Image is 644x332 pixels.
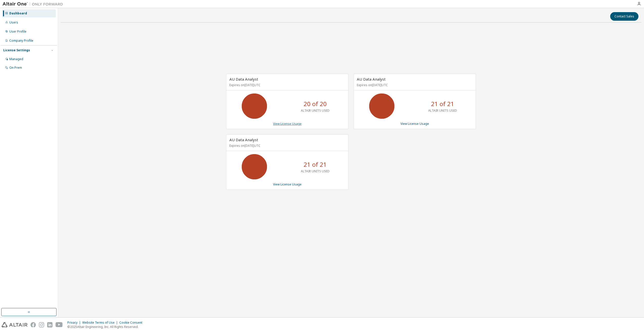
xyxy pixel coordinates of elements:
div: On Prem [9,66,22,70]
p: ALTAIR UNITS USED [301,169,330,173]
p: 20 of 20 [304,100,327,108]
p: ALTAIR UNITS USED [428,108,457,113]
div: Users [9,20,18,25]
a: View License Usage [273,122,302,126]
div: License Settings [3,48,30,52]
span: AU Data Analyst [229,77,258,82]
p: 21 of 21 [431,100,454,108]
p: Expires on [DATE] UTC [357,83,471,87]
span: AU Data Analyst [229,137,258,142]
a: View License Usage [400,122,429,126]
button: Contact Sales [610,12,638,21]
a: View License Usage [273,182,302,186]
div: Managed [9,57,23,61]
div: Cookie Consent [119,321,145,325]
div: Privacy [67,321,82,325]
p: 21 of 21 [304,160,327,169]
img: facebook.svg [31,322,36,327]
p: ALTAIR UNITS USED [301,108,330,113]
img: altair_logo.svg [2,322,28,327]
p: © 2025 Altair Engineering, Inc. All Rights Reserved. [67,325,145,329]
div: Company Profile [9,39,33,43]
div: Website Terms of Use [82,321,119,325]
img: youtube.svg [56,322,63,327]
img: instagram.svg [39,322,44,327]
span: AU Data Analyst [357,77,386,82]
p: Expires on [DATE] UTC [229,83,344,87]
p: Expires on [DATE] UTC [229,144,344,148]
div: User Profile [9,30,26,34]
img: linkedin.svg [47,322,52,327]
img: Altair One [3,2,66,7]
div: Dashboard [9,11,27,15]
